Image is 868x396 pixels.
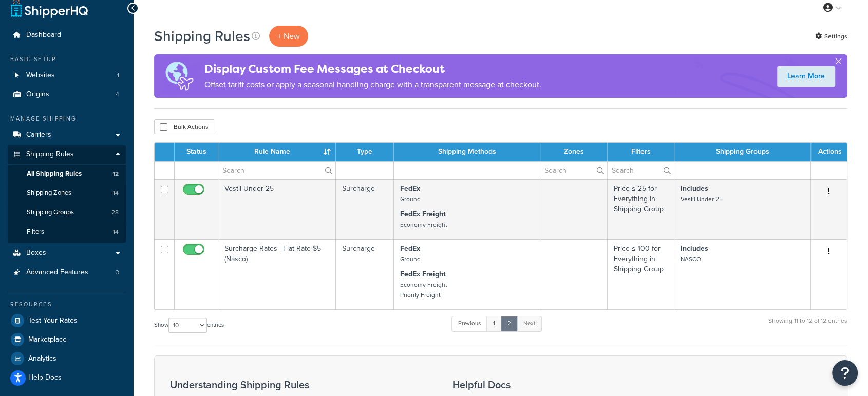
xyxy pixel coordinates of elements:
[8,55,126,64] div: Basic Setup
[27,228,44,236] span: Filters
[113,228,119,236] span: 14
[8,66,126,85] li: Websites
[400,243,420,254] strong: FedEx
[8,165,126,184] a: All Shipping Rules 12
[27,189,71,197] span: Shipping Zones
[815,29,847,44] a: Settings
[451,316,487,331] a: Previous
[8,244,126,263] a: Boxes
[204,77,541,92] p: Offset tariff costs or apply a seasonal handling charge with a transparent message at checkout.
[8,85,126,104] li: Origins
[336,239,394,309] td: Surcharge
[26,90,49,99] span: Origins
[400,194,421,204] small: Ground
[681,194,723,204] small: Vestil Under 25
[8,223,126,242] a: Filters 14
[777,66,835,87] a: Learn More
[674,143,811,161] th: Shipping Groups
[8,26,126,45] a: Dashboard
[8,145,126,243] li: Shipping Rules
[175,143,218,161] th: Status
[452,379,621,390] h3: Helpful Docs
[28,335,67,344] span: Marketplace
[811,143,847,161] th: Actions
[608,162,674,179] input: Search
[218,239,336,309] td: Surcharge Rates | Flat Rate $5 (Nasco)
[681,183,708,194] strong: Includes
[170,379,427,390] h3: Understanding Shipping Rules
[501,316,518,331] a: 2
[28,354,56,363] span: Analytics
[218,179,336,239] td: Vestil Under 25
[608,239,674,309] td: Price ≤ 100 for Everything in Shipping Group
[27,208,74,217] span: Shipping Groups
[540,143,608,161] th: Zones
[154,119,214,134] button: Bulk Actions
[8,126,126,145] a: Carriers
[8,184,126,203] li: Shipping Zones
[540,162,607,179] input: Search
[26,71,55,80] span: Websites
[400,254,421,264] small: Ground
[8,203,126,222] li: Shipping Groups
[269,26,308,47] p: + New
[400,269,446,280] strong: FedEx Freight
[8,184,126,203] a: Shipping Zones 14
[28,316,78,325] span: Test Your Rates
[26,268,88,277] span: Advanced Features
[400,183,420,194] strong: FedEx
[154,54,204,98] img: duties-banner-06bc72dcb5fe05cb3f9472aba00be2ae8eb53ab6f0d8bb03d382ba314ac3c341.png
[26,31,61,39] span: Dashboard
[394,143,540,161] th: Shipping Methods
[400,209,446,220] strong: FedEx Freight
[154,26,250,46] h1: Shipping Rules
[204,61,541,77] h4: Display Custom Fee Messages at Checkout
[117,71,119,80] span: 1
[8,114,126,123] div: Manage Shipping
[8,85,126,104] a: Origins 4
[517,316,542,331] a: Next
[8,349,126,368] a: Analytics
[26,249,46,258] span: Boxes
[336,143,394,161] th: Type
[8,223,126,242] li: Filters
[608,179,674,239] td: Price ≤ 25 for Everything in Shipping Group
[112,170,119,179] span: 12
[8,263,126,282] a: Advanced Features 3
[8,300,126,309] div: Resources
[8,66,126,85] a: Websites 1
[218,162,335,179] input: Search
[8,203,126,222] a: Shipping Groups 28
[8,330,126,349] a: Marketplace
[8,311,126,330] a: Test Your Rates
[218,143,336,161] th: Rule Name : activate to sort column ascending
[486,316,502,331] a: 1
[26,150,74,159] span: Shipping Rules
[168,318,207,333] select: Showentries
[608,143,674,161] th: Filters
[28,373,62,382] span: Help Docs
[8,165,126,184] li: All Shipping Rules
[400,220,447,229] small: Economy Freight
[111,208,119,217] span: 28
[113,189,119,197] span: 14
[336,179,394,239] td: Surcharge
[768,315,847,337] div: Showing 11 to 12 of 12 entries
[681,243,708,254] strong: Includes
[116,268,119,277] span: 3
[8,263,126,282] li: Advanced Features
[26,131,51,140] span: Carriers
[681,254,701,264] small: NASCO
[116,90,119,99] span: 4
[832,360,858,386] button: Open Resource Center
[8,145,126,164] a: Shipping Rules
[400,280,447,300] small: Economy Freight Priority Freight
[8,368,126,387] a: Help Docs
